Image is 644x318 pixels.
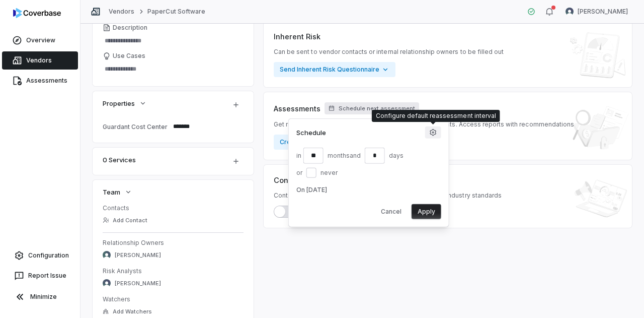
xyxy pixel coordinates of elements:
[103,62,244,76] textarea: Use Cases
[2,51,78,70] a: Vendors
[303,147,324,163] input: Months
[115,251,161,259] span: [PERSON_NAME]
[115,280,161,287] span: [PERSON_NAME]
[103,204,244,212] dt: Contacts
[113,52,145,60] span: Use Cases
[103,239,244,247] dt: Relationship Owners
[566,8,574,16] img: Jesse Nord avatar
[325,102,419,114] button: Schedule next assessment
[109,8,134,16] a: Vendors
[103,295,244,303] dt: Watchers
[274,48,504,56] span: Can be sent to vendor contacts or internal relationship owners to be filled out
[375,204,408,219] button: Cancel
[274,175,356,185] span: Continuous Monitoring
[412,204,441,219] button: Apply
[296,151,301,159] span: in
[13,8,61,18] img: logo-D7KZi-bG.svg
[103,34,244,48] textarea: Description
[103,99,135,108] span: Properties
[4,267,76,285] button: Report Issue
[274,62,395,77] button: Send Inherent Risk Questionnaire
[2,72,78,90] a: Assessments
[376,112,496,120] div: Configure default reassessment interval
[100,183,135,201] button: Team
[100,211,150,229] button: Add Contact
[365,147,385,163] input: Days
[103,279,111,287] img: Jesse Nord avatar
[103,187,120,197] span: Team
[578,8,628,16] span: [PERSON_NAME]
[296,185,441,196] div: On [DATE]
[274,192,502,200] span: Continuously monitor and benchmark third parties against industry standards
[2,31,78,49] a: Overview
[100,94,150,112] button: Properties
[274,103,320,114] span: Assessments
[296,128,326,138] div: Schedule
[147,8,205,16] a: PaperCut Software
[339,105,415,112] span: Schedule next assessment
[103,267,244,275] dt: Risk Analysts
[387,151,406,159] span: day s
[296,168,302,176] span: or
[103,251,111,259] img: Dave McCandless avatar
[113,24,147,32] span: Description
[103,123,169,131] div: Guardant Cost Center
[306,167,316,177] button: Never schedule assessment
[559,4,634,19] button: Jesse Nord avatar[PERSON_NAME]
[274,31,320,42] span: Inherent Risk
[326,151,363,159] span: month s and
[113,308,152,315] span: Add Watchers
[4,246,76,265] a: Configuration
[274,120,574,129] span: Get risk scores, document analysis, and critical issue insights. Access reports with recommendations
[4,287,76,307] button: Minimize
[320,168,338,176] span: never
[274,135,346,150] button: Create Assessment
